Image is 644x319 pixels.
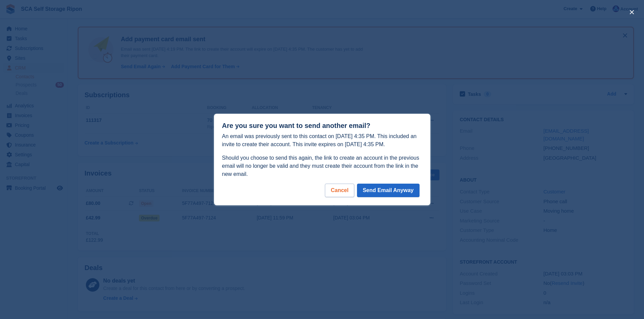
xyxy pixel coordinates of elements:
[626,7,637,18] button: close
[222,122,422,130] h1: Are you sure you want to send another email?
[325,184,354,197] div: Cancel
[222,154,422,178] p: Should you choose to send this again, the link to create an account in the previous email will no...
[222,132,422,149] p: An email was previously sent to this contact on [DATE] 4:35 PM. This included an invite to create...
[357,184,420,197] button: Send Email Anyway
